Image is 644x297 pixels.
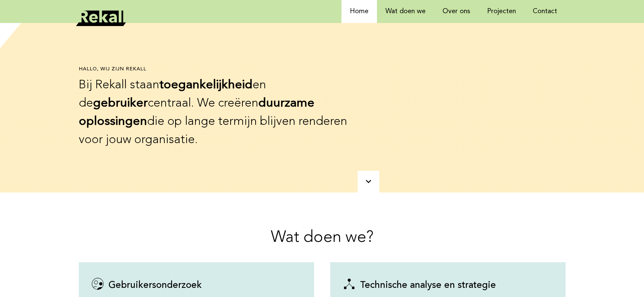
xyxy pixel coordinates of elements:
[79,76,355,149] p: Bij Rekall staan en de centraal. We creëren die op lange termijn blijven renderen voor jouw organ...
[79,227,566,248] h2: Wat doen we?
[90,276,303,292] h3: Gebruikersonderzoek
[79,97,314,128] b: duurzame oplossingen
[159,79,253,91] b: toegankelijkheid
[341,276,555,292] h3: Technische analyse en strategie
[79,66,355,73] h1: Hallo, wij zijn rekall
[93,97,148,110] b: gebruiker
[358,171,379,192] a: scroll naar beneden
